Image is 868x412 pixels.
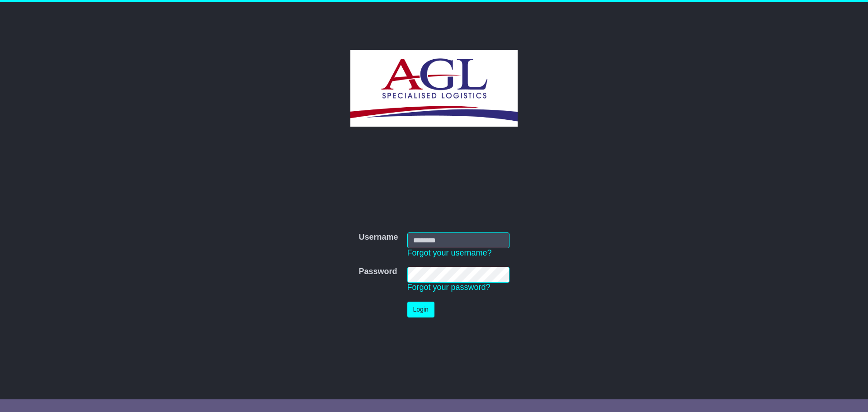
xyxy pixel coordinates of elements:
[407,302,434,317] button: Login
[350,50,517,127] img: AGL SPECIALISED LOGISTICS
[359,267,397,277] label: Password
[407,283,491,292] a: Forgot your password?
[359,232,398,242] label: Username
[407,248,492,257] a: Forgot your username?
